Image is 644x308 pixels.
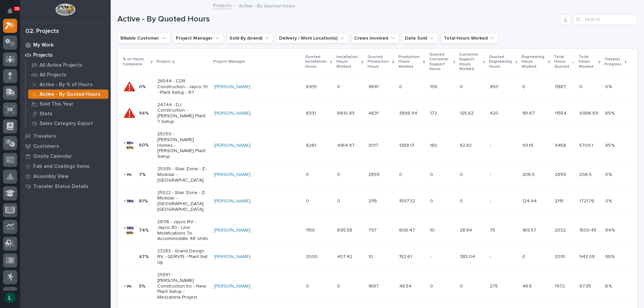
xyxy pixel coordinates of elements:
[579,171,593,178] p: 206.5
[579,282,592,289] p: 97.35
[117,245,637,269] tr: 47%23283 - Grand Design RV - GDRV15 - Plant Set Up[PERSON_NAME] 20002000 407.42407.42 1010 152.61...
[351,33,399,44] button: Crews Involved
[26,119,111,128] a: Sales Category Export
[368,282,380,289] p: 1697
[429,51,451,73] p: Quoted Customer Support Hours
[490,171,492,178] p: -
[337,171,341,178] p: 0
[555,109,568,116] p: 11554
[157,102,208,125] p: 24744 - DJ Construction - [PERSON_NAME] Plant 7 Setup
[430,141,439,148] p: 180
[399,253,413,260] p: 152.61
[157,272,208,300] p: 25891 - [PERSON_NAME] Construction Inc - New Plant Setup - Mezzanine Project
[139,198,148,204] p: 81%
[20,131,111,141] a: Travelers
[368,83,380,90] p: 4841
[579,109,600,116] p: 10816.69
[337,282,341,289] p: 0
[368,171,381,178] p: 2899
[399,282,413,289] p: 48.54
[604,56,623,68] p: Traveler Progress
[139,142,149,148] p: 60%
[117,75,637,99] tr: 0%26544 - CDR Construction - Jayco 91 - Plant Setup - R7[PERSON_NAME] 64916491 00 48414841 00 105...
[157,58,171,65] p: Project
[40,82,93,88] p: Active - By % of Hours
[605,83,613,90] p: 0 %
[555,226,567,233] p: 2032
[40,91,100,98] p: Active - By Quoted Hours
[226,33,273,44] button: Sold By (brand)
[555,83,568,90] p: 11887
[306,226,316,233] p: 1150
[555,253,567,260] p: 2010
[117,216,637,245] tr: 74%26118 - Jayco RV - Jayco 80 - Line Modifications To Accommodate 48' Units[PERSON_NAME] 1150115...
[214,228,251,233] a: [PERSON_NAME]
[33,153,72,160] p: Onsite Calendar
[399,226,416,233] p: 606.47
[399,83,404,90] p: 0
[555,141,568,148] p: 9458
[117,33,170,44] button: Billable Customer
[522,141,535,148] p: 93.19
[20,161,111,171] a: Fab and Coatings Items
[430,253,433,260] p: -
[20,171,111,181] a: Assembly View
[368,109,380,116] p: 4631
[123,56,149,68] p: % of Hours Complete
[460,83,464,90] p: 0
[213,58,245,65] p: Project Manager
[522,53,546,70] p: Engineering Hours Worked
[117,269,637,304] tr: 5%25891 - [PERSON_NAME] Construction Inc - New Plant Setup - Mezzanine Project[PERSON_NAME] 00 00...
[157,166,208,183] p: 25935 - Stair Zone - Z-Modular - [GEOGRAPHIC_DATA]
[239,2,295,9] p: Active - By Quoted Hours
[605,226,616,233] p: 94 %
[157,190,208,212] p: 25522 - Stair Zone - Z-Modular - [GEOGRAPHIC_DATA] [GEOGRAPHIC_DATA]
[117,128,637,163] tr: 60%25059 - [PERSON_NAME] Homes - [PERSON_NAME] Plant Setup[PERSON_NAME] 62616261 4164.974164.97 3...
[555,282,566,289] p: 1972
[20,151,111,161] a: Onsite Calendar
[33,143,59,149] p: Customers
[522,109,536,116] p: 181.67
[139,254,149,260] p: 47%
[157,219,208,242] p: 26118 - Jayco RV - Jayco 80 - Line Modifications To Accommodate 48' Units
[605,109,616,116] p: 89 %
[460,226,473,233] p: 28.84
[173,33,224,44] button: Project Manager
[214,111,251,116] a: [PERSON_NAME]
[459,51,481,73] p: Customer Support Hours Worked
[139,172,146,178] p: 7%
[490,83,500,90] p: 450
[579,53,597,70] p: Total Hours Worked
[368,197,378,204] p: 2115
[430,109,438,116] p: 172
[490,253,492,260] p: -
[40,72,66,78] p: All Projects
[368,253,374,260] p: 10
[157,248,208,265] p: 23283 - Grand Design RV - GDRV15 - Plant Set Up
[306,253,319,260] p: 2000
[25,28,59,35] div: 02. Projects
[460,141,473,148] p: 82.82
[40,62,83,68] p: All Active Projects
[214,284,251,289] a: [PERSON_NAME]
[490,141,492,148] p: -
[368,226,378,233] p: 797
[490,109,500,116] p: 420
[430,197,434,204] p: 0
[605,171,613,178] p: 0 %
[55,3,75,16] img: Workspace Logo
[490,282,499,289] p: 275
[579,83,584,90] p: 0
[117,163,637,187] tr: 7%25935 - Stair Zone - Z-Modular - [GEOGRAPHIC_DATA][PERSON_NAME] 00 00 28992899 00 00 00 -- 206....
[522,83,527,90] p: 0
[337,109,356,116] p: 6610.43
[26,89,111,99] a: Active - By Quoted Hours
[33,133,56,139] p: Travelers
[306,282,310,289] p: 0
[20,181,111,191] a: Traveler Status Details
[214,143,251,148] a: [PERSON_NAME]
[33,42,54,48] p: My Work
[368,141,380,148] p: 3017
[337,141,356,148] p: 4164.97
[605,141,616,148] p: 95 %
